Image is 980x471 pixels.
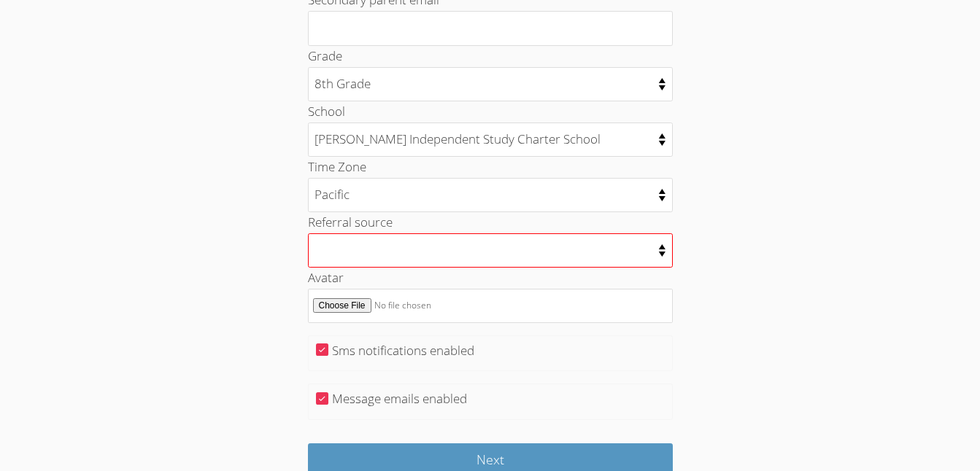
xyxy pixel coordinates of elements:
[308,158,366,175] label: Time Zone
[308,214,393,230] label: Referral source
[332,390,467,407] label: Message emails enabled
[332,342,474,359] label: Sms notifications enabled
[308,103,345,120] label: School
[308,269,344,286] label: Avatar
[308,47,342,64] label: Grade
